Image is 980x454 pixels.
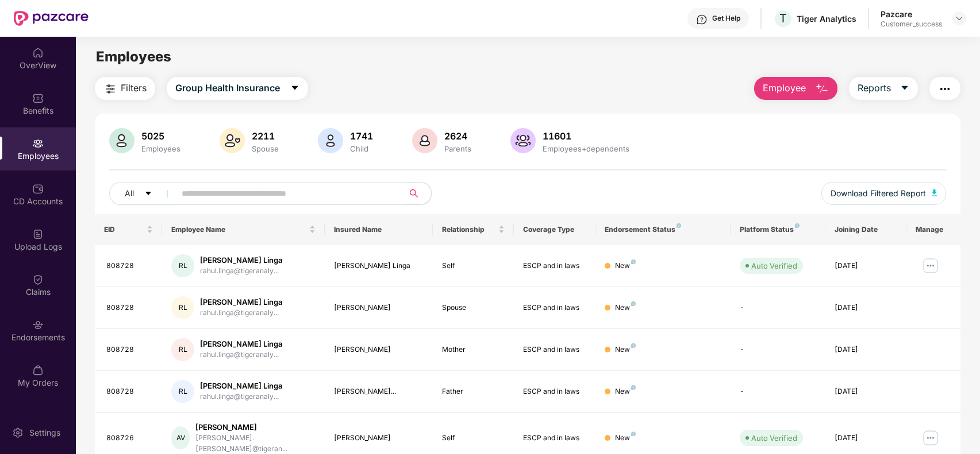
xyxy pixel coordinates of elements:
[109,182,179,205] button: Allcaret-down
[540,130,632,142] div: 11601
[523,261,586,271] div: ESCP and in laws
[751,260,797,271] div: Auto Verified
[139,130,183,142] div: 5025
[106,302,153,313] div: 808728
[740,225,816,234] div: Platform Status
[615,433,636,444] div: New
[514,214,595,245] th: Coverage Type
[938,82,952,96] img: svg+xml;base64,PHN2ZyB4bWxucz0iaHR0cDovL3d3dy53My5vcmcvMjAwMC9zdmciIHdpZHRoPSIyNCIgaGVpZ2h0PSIyNC...
[932,189,937,196] img: svg+xml;base64,PHN2ZyB4bWxucz0iaHR0cDovL3d3dy53My5vcmcvMjAwMC9zdmciIHhtbG5zOnhsaW5rPSJodHRwOi8vd3...
[32,274,44,285] img: svg+xml;base64,PHN2ZyBpZD0iQ2xhaW0iIHhtbG5zPSJodHRwOi8vd3d3LnczLm9yZy8yMDAwL3N2ZyIgd2lkdGg9IjIwIi...
[442,344,505,355] div: Mother
[104,225,145,234] span: EID
[32,47,44,59] img: svg+xml;base64,PHN2ZyBpZD0iSG9tZSIgeG1sbnM9Imh0dHA6Ly93d3cudzMub3JnLzIwMDAvc3ZnIiB3aWR0aD0iMjAiIG...
[835,344,897,355] div: [DATE]
[831,187,926,200] span: Download Filtered Report
[442,225,496,234] span: Relationship
[795,223,800,228] img: svg+xml;base64,PHN2ZyB4bWxucz0iaHR0cDovL3d3dy53My5vcmcvMjAwMC9zdmciIHdpZHRoPSI4IiBoZWlnaHQ9IjgiIH...
[825,214,906,245] th: Joining Date
[249,144,281,153] div: Spouse
[731,371,825,413] td: -
[442,433,505,444] div: Self
[121,81,147,95] span: Filters
[106,433,153,444] div: 808726
[615,261,636,271] div: New
[442,302,505,313] div: Spouse
[835,261,897,271] div: [DATE]
[442,144,474,153] div: Parents
[731,329,825,371] td: -
[32,319,44,331] img: svg+xml;base64,PHN2ZyBpZD0iRW5kb3JzZW1lbnRzIiB4bWxucz0iaHR0cDovL3d3dy53My5vcmcvMjAwMC9zdmciIHdpZH...
[167,77,308,100] button: Group Health Insurancecaret-down
[95,77,155,100] button: Filters
[249,130,281,142] div: 2211
[106,344,153,355] div: 808728
[754,77,837,100] button: Employee
[334,386,424,397] div: [PERSON_NAME]...
[797,13,856,24] div: Tiger Analytics
[220,128,245,153] img: svg+xml;base64,PHN2ZyB4bWxucz0iaHR0cDovL3d3dy53My5vcmcvMjAwMC9zdmciIHhtbG5zOnhsaW5rPSJodHRwOi8vd3...
[200,255,282,266] div: [PERSON_NAME] Linga
[109,128,134,153] img: svg+xml;base64,PHN2ZyB4bWxucz0iaHR0cDovL3d3dy53My5vcmcvMjAwMC9zdmciIHhtbG5zOnhsaW5rPSJodHRwOi8vd3...
[955,14,964,23] img: svg+xml;base64,PHN2ZyBpZD0iRHJvcGRvd24tMzJ4MzIiIHhtbG5zPSJodHRwOi8vd3d3LnczLm9yZy8yMDAwL3N2ZyIgd2...
[779,11,787,25] span: T
[171,296,194,319] div: RL
[96,48,171,65] span: Employees
[696,14,708,25] img: svg+xml;base64,PHN2ZyBpZD0iSGVscC0zMngzMiIgeG1sbnM9Imh0dHA6Ly93d3cudzMub3JnLzIwMDAvc3ZnIiB3aWR0aD...
[334,302,424,313] div: [PERSON_NAME]
[523,386,586,397] div: ESCP and in laws
[325,214,433,245] th: Insured Name
[125,187,134,200] span: All
[200,391,282,402] div: rahul.linga@tigeranaly...
[334,344,424,355] div: [PERSON_NAME]
[195,422,316,433] div: [PERSON_NAME]
[171,225,306,234] span: Employee Name
[103,82,117,96] img: svg+xml;base64,PHN2ZyB4bWxucz0iaHR0cDovL3d3dy53My5vcmcvMjAwMC9zdmciIHdpZHRoPSIyNCIgaGVpZ2h0PSIyNC...
[731,287,825,329] td: -
[26,427,64,439] div: Settings
[32,138,44,149] img: svg+xml;base64,PHN2ZyBpZD0iRW1wbG95ZWVzIiB4bWxucz0iaHR0cDovL3d3dy53My5vcmcvMjAwMC9zdmciIHdpZHRoPS...
[849,77,918,100] button: Reportscaret-down
[605,225,721,234] div: Endorsement Status
[318,128,343,153] img: svg+xml;base64,PHN2ZyB4bWxucz0iaHR0cDovL3d3dy53My5vcmcvMjAwMC9zdmciIHhtbG5zOnhsaW5rPSJodHRwOi8vd3...
[906,214,960,245] th: Manage
[171,338,194,361] div: RL
[510,128,536,153] img: svg+xml;base64,PHN2ZyB4bWxucz0iaHR0cDovL3d3dy53My5vcmcvMjAwMC9zdmciIHhtbG5zOnhsaW5rPSJodHRwOi8vd3...
[32,228,44,240] img: svg+xml;base64,PHN2ZyBpZD0iVXBsb2FkX0xvZ3MiIGRhdGEtbmFtZT0iVXBsb2FkIExvZ3MiIHhtbG5zPSJodHRwOi8vd3...
[677,223,681,228] img: svg+xml;base64,PHN2ZyB4bWxucz0iaHR0cDovL3d3dy53My5vcmcvMjAwMC9zdmciIHdpZHRoPSI4IiBoZWlnaHQ9IjgiIH...
[631,301,636,306] img: svg+xml;base64,PHN2ZyB4bWxucz0iaHR0cDovL3d3dy53My5vcmcvMjAwMC9zdmciIHdpZHRoPSI4IiBoZWlnaHQ9IjgiIH...
[815,82,829,96] img: svg+xml;base64,PHN2ZyB4bWxucz0iaHR0cDovL3d3dy53My5vcmcvMjAwMC9zdmciIHhtbG5zOnhsaW5rPSJodHRwOi8vd3...
[348,144,375,153] div: Child
[162,214,324,245] th: Employee Name
[106,386,153,397] div: 808728
[200,350,282,360] div: rahul.linga@tigeranaly...
[95,214,163,245] th: EID
[631,432,636,436] img: svg+xml;base64,PHN2ZyB4bWxucz0iaHR0cDovL3d3dy53My5vcmcvMjAwMC9zdmciIHdpZHRoPSI4IiBoZWlnaHQ9IjgiIH...
[171,426,190,449] div: AV
[821,182,947,205] button: Download Filtered Report
[631,385,636,390] img: svg+xml;base64,PHN2ZyB4bWxucz0iaHR0cDovL3d3dy53My5vcmcvMjAwMC9zdmciIHdpZHRoPSI4IiBoZWlnaHQ9IjgiIH...
[881,9,942,20] div: Pazcare
[615,386,636,397] div: New
[334,433,424,444] div: [PERSON_NAME]
[900,83,909,94] span: caret-down
[348,130,375,142] div: 1741
[835,302,897,313] div: [DATE]
[751,432,797,444] div: Auto Verified
[290,83,299,94] span: caret-down
[171,380,194,403] div: RL
[433,214,514,245] th: Relationship
[403,189,425,198] span: search
[631,259,636,264] img: svg+xml;base64,PHN2ZyB4bWxucz0iaHR0cDovL3d3dy53My5vcmcvMjAwMC9zdmciIHdpZHRoPSI4IiBoZWlnaHQ9IjgiIH...
[835,433,897,444] div: [DATE]
[403,182,432,205] button: search
[32,92,44,104] img: svg+xml;base64,PHN2ZyBpZD0iQmVuZWZpdHMiIHhtbG5zPSJodHRwOi8vd3d3LnczLm9yZy8yMDAwL3N2ZyIgd2lkdGg9Ij...
[200,297,282,308] div: [PERSON_NAME] Linga
[523,302,586,313] div: ESCP and in laws
[12,427,24,439] img: svg+xml;base64,PHN2ZyBpZD0iU2V0dGluZy0yMHgyMCIgeG1sbnM9Imh0dHA6Ly93d3cudzMub3JnLzIwMDAvc3ZnIiB3aW...
[921,257,940,275] img: manageButton
[881,20,942,29] div: Customer_success
[540,144,632,153] div: Employees+dependents
[171,254,194,277] div: RL
[334,261,424,271] div: [PERSON_NAME] Linga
